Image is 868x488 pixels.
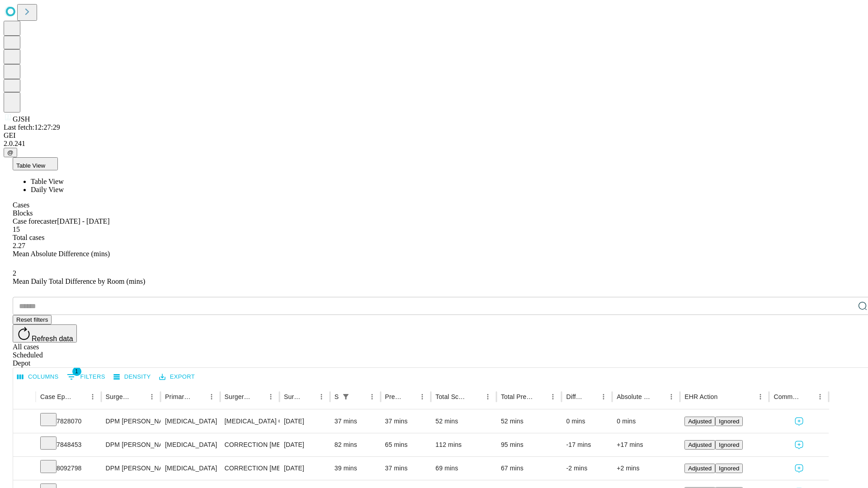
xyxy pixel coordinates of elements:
[15,370,61,384] button: Select columns
[13,115,30,123] span: GJSH
[157,370,197,384] button: Export
[566,433,608,456] div: -17 mins
[225,433,275,456] div: CORRECTION [MEDICAL_DATA], RESECTION [MEDICAL_DATA] BASE
[18,437,31,453] button: Expand
[284,393,302,400] div: Surgery Date
[146,390,158,403] button: Menu
[302,390,315,403] button: Sort
[111,370,153,384] button: Density
[617,457,675,480] div: +2 mins
[385,457,427,480] div: 37 mins
[481,390,494,403] button: Menu
[688,418,712,425] span: Adjusted
[13,250,110,258] span: Mean Absolute Difference (mins)
[165,433,215,456] div: [MEDICAL_DATA]
[335,457,376,480] div: 39 mins
[106,433,156,456] div: DPM [PERSON_NAME] [PERSON_NAME]
[31,186,64,193] span: Daily View
[40,410,97,433] div: 7828070
[416,390,429,403] button: Menu
[335,393,339,400] div: Scheduled In Room Duration
[715,440,743,450] button: Ignored
[13,157,58,170] button: Table View
[684,393,717,400] div: EHR Action
[205,390,218,403] button: Menu
[13,242,25,249] span: 2.27
[566,457,608,480] div: -2 mins
[340,390,352,403] button: Show filters
[86,390,99,403] button: Menu
[284,457,325,480] div: [DATE]
[585,390,597,403] button: Sort
[385,410,427,433] div: 37 mins
[4,148,17,157] button: @
[435,410,492,433] div: 52 mins
[684,417,715,426] button: Adjusted
[284,410,325,433] div: [DATE]
[72,367,81,376] span: 1
[814,390,826,403] button: Menu
[684,440,715,450] button: Adjusted
[774,393,800,400] div: Comments
[617,393,651,400] div: Absolute Difference
[31,178,64,185] span: Table View
[501,393,533,400] div: Total Predicted Duration
[385,393,403,400] div: Predicted In Room Duration
[566,410,608,433] div: 0 mins
[353,390,366,403] button: Sort
[165,393,191,400] div: Primary Service
[18,461,31,477] button: Expand
[547,390,559,403] button: Menu
[74,390,86,403] button: Sort
[718,390,731,403] button: Sort
[264,390,277,403] button: Menu
[385,433,427,456] div: 65 mins
[684,464,715,473] button: Adjusted
[4,131,864,140] div: GEI
[340,390,352,403] div: 1 active filter
[597,390,610,403] button: Menu
[165,457,215,480] div: [MEDICAL_DATA]
[40,393,73,400] div: Case Epic Id
[65,370,108,384] button: Show filters
[715,464,743,473] button: Ignored
[40,457,97,480] div: 8092798
[501,457,557,480] div: 67 mins
[501,410,557,433] div: 52 mins
[315,390,328,403] button: Menu
[435,457,492,480] div: 69 mins
[13,269,16,277] span: 2
[13,234,44,241] span: Total cases
[688,441,712,448] span: Adjusted
[469,390,481,403] button: Sort
[57,217,109,225] span: [DATE] - [DATE]
[32,335,73,343] span: Refresh data
[719,418,739,425] span: Ignored
[13,277,145,285] span: Mean Daily Total Difference by Room (mins)
[688,465,712,472] span: Adjusted
[435,433,492,456] div: 112 mins
[225,457,275,480] div: CORRECTION [MEDICAL_DATA]
[133,390,146,403] button: Sort
[13,225,20,233] span: 15
[366,390,378,403] button: Menu
[193,390,205,403] button: Sort
[252,390,264,403] button: Sort
[225,410,275,433] div: [MEDICAL_DATA] COMPLETE EXCISION 5TH [MEDICAL_DATA] HEAD
[665,390,678,403] button: Menu
[719,441,739,448] span: Ignored
[16,316,48,323] span: Reset filters
[501,433,557,456] div: 95 mins
[435,393,468,400] div: Total Scheduled Duration
[617,410,675,433] div: 0 mins
[106,410,156,433] div: DPM [PERSON_NAME] [PERSON_NAME]
[335,410,376,433] div: 37 mins
[40,433,97,456] div: 7848453
[719,465,739,472] span: Ignored
[801,390,814,403] button: Sort
[16,162,45,169] span: Table View
[715,417,743,426] button: Ignored
[13,315,52,324] button: Reset filters
[4,140,864,148] div: 2.0.241
[754,390,767,403] button: Menu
